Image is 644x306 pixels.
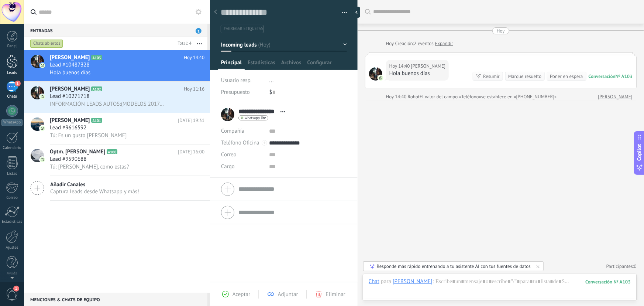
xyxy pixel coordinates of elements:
span: Javier Astudillo [411,62,445,70]
div: Chats [1,94,23,99]
span: [PERSON_NAME] [50,85,90,93]
span: Hoy 11:16 [184,85,204,93]
div: Hoy 14:40 [389,62,411,70]
span: Tú: Es un gusto [PERSON_NAME] [50,132,127,139]
span: Adjuntar [278,291,298,298]
div: Conversación [589,73,616,79]
span: Correo [221,151,237,158]
span: A103 [91,55,102,60]
div: Ocultar [353,7,360,18]
span: #agregar etiquetas [224,26,263,31]
span: Aceptar [233,291,250,298]
span: Principal [221,59,242,70]
a: avataricon[PERSON_NAME]A102Hoy 11:16Lead #10271718INFORMACIÓN LEADS AUTOS:(MODELOS 2017 PARA ARRI... [24,82,210,113]
span: whatsapp lite [245,116,266,120]
div: Panel [1,44,23,49]
span: Lead #10487328 [50,61,90,69]
div: Leads [1,71,23,75]
div: Presupuesto [221,86,264,98]
div: Calendario [1,146,23,150]
div: WhatsApp [1,119,23,126]
div: Poner en espera [550,73,583,80]
div: Responde más rápido entrenando a tu asistente AI con tus fuentes de datos [377,263,531,269]
span: Captura leads desde Whatsapp y más! [50,188,139,195]
div: Javier Astudillo [393,278,433,285]
div: Hoy [497,27,505,34]
span: Lead #10271718 [50,93,90,100]
span: Javier Astudillo [369,67,382,81]
span: 1 [196,28,202,34]
span: ... [269,77,274,84]
span: [PERSON_NAME] [50,117,90,124]
div: № A103 [616,73,633,79]
span: Cargo [221,164,235,169]
div: Usuario resp. [221,75,264,86]
div: Hoy [386,40,395,47]
span: A100 [107,149,117,154]
a: Expandir [435,40,453,47]
span: Robot [408,93,420,100]
span: Usuario resp. [221,77,252,84]
span: Tú: [PERSON_NAME], como estas? [50,163,129,170]
div: Correo [1,195,23,200]
img: icon [40,126,45,131]
img: icon [40,157,45,162]
span: INFORMACIÓN LEADS AUTOS:(MODELOS 2017 PARA ARRIBA) -REQUISITOS: ID VIGENTE DE CUALQUIER PAÍS Pasa... [50,101,164,108]
span: [DATE] 19:31 [178,117,204,124]
div: Hola buenos días [389,70,445,77]
span: 2 eventos [414,40,434,47]
div: Total: 4 [175,40,192,47]
button: Correo [221,149,237,161]
div: 103 [585,279,631,285]
div: Hoy 14:40 [386,93,408,101]
span: Añadir Canales [50,181,139,188]
span: Configurar [307,59,331,70]
span: Teléfono Oficina [221,139,259,146]
img: icon [40,94,45,99]
span: : [433,278,434,285]
button: Teléfono Oficina [221,137,259,149]
div: Ajustes [1,245,23,250]
div: Entradas [24,24,207,37]
div: Marque resuelto [508,73,541,80]
span: Hoy 14:40 [184,54,204,61]
span: Archivos [281,59,301,70]
div: Estadísticas [1,220,23,224]
div: Resumir [483,73,500,80]
span: Optm. [PERSON_NAME] [50,148,105,156]
div: Cargo [221,161,264,173]
a: avataricon[PERSON_NAME]A103Hoy 14:40Lead #10487328Hola buenos días [24,50,210,81]
span: 1 [15,81,21,86]
span: A102 [91,86,102,91]
img: com.amocrm.amocrmwa.svg [378,75,383,81]
span: 0 [634,263,637,269]
a: avataricon[PERSON_NAME]A101[DATE] 19:31Lead #9616592Tú: Es un gusto [PERSON_NAME] [24,113,210,144]
div: Listas [1,171,23,176]
span: Eliminar [326,291,345,298]
span: Copilot [636,144,643,161]
div: Menciones & Chats de equipo [24,293,207,306]
span: Estadísticas [248,59,275,70]
div: Compañía [221,125,264,137]
span: [PERSON_NAME] [50,54,90,61]
button: Más [192,37,207,50]
span: A101 [91,118,102,123]
span: Lead #9616592 [50,124,86,132]
span: se establece en «[PHONE_NUMBER]» [481,93,557,101]
span: Presupuesto [221,89,250,96]
a: Participantes:0 [606,263,637,269]
span: [DATE] 16:00 [178,148,204,156]
span: 1 [13,286,19,292]
div: Chats abiertos [30,39,63,48]
div: $ [269,86,347,98]
img: icon [40,63,45,68]
span: Hola buenos días [50,69,90,76]
a: avatariconOptm. [PERSON_NAME]A100[DATE] 16:00Lead #9590688Tú: [PERSON_NAME], como estas? [24,144,210,176]
span: El valor del campo «Teléfono» [420,93,481,101]
span: para [381,278,391,285]
span: Lead #9590688 [50,156,86,163]
div: Creación: [386,40,453,47]
a: [PERSON_NAME] [598,93,633,101]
